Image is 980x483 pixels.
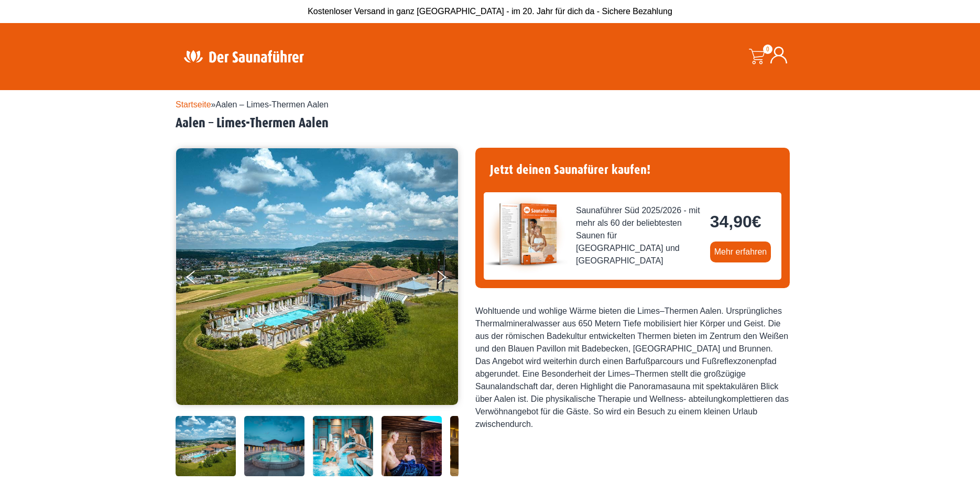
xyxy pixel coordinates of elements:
[176,115,804,131] h2: Aalen – Limes-Thermen Aalen
[187,266,213,292] button: Previous
[176,100,329,109] span: »
[308,7,672,16] span: Kostenloser Versand in ganz [GEOGRAPHIC_DATA] - im 20. Jahr für dich da - Sichere Bezahlung
[484,156,781,184] h4: Jetzt deinen Saunafürer kaufen!
[435,266,462,292] button: Next
[710,212,761,231] bdi: 34,90
[176,100,211,109] a: Startseite
[576,204,702,267] span: Saunaführer Süd 2025/2026 - mit mehr als 60 der beliebtesten Saunen für [GEOGRAPHIC_DATA] und [GE...
[710,241,771,262] a: Mehr erfahren
[763,45,772,54] span: 0
[484,192,568,276] img: der-saunafuehrer-2025-sued.jpg
[216,100,329,109] span: Aalen – Limes-Thermen Aalen
[475,305,790,431] div: Wohltuende und wohlige Wärme bieten die Limes–Thermen Aalen. Ursprüngliches Thermalmineralwasser ...
[752,212,761,231] span: €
